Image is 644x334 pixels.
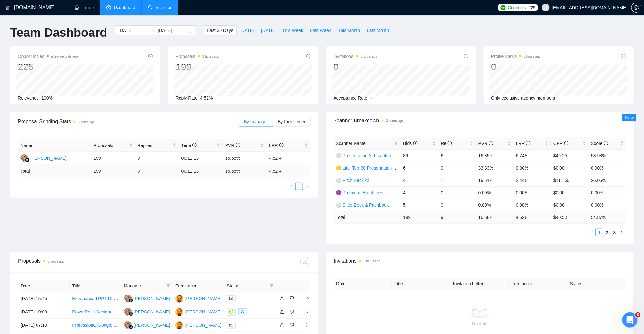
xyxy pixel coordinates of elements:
[290,309,294,314] span: dislike
[589,199,626,211] td: 0.00%
[48,260,64,263] time: 3 hours ago
[336,153,391,158] a: ⚪ Presentation ALL-cautch
[78,120,95,124] time: 3 hours ago
[179,165,223,177] td: 00:12:13
[491,61,541,73] div: 0
[91,139,135,152] th: Proposals
[393,138,399,148] span: filter
[367,27,389,34] span: Last Month
[589,149,626,162] td: 58.98%
[237,25,258,35] button: [DATE]
[620,231,624,234] span: right
[604,229,611,236] a: 2
[280,296,285,301] span: like
[124,322,170,327] a: VZ[PERSON_NAME]
[279,143,284,147] span: info-circle
[20,154,28,162] img: VZ
[489,141,493,145] span: info-circle
[336,165,413,170] a: 🟡 Lite: Top-30 Presentation Keywords
[567,278,626,290] th: Status
[173,280,224,292] th: Freelancer
[619,229,626,236] button: right
[18,280,70,292] th: Date
[524,55,541,58] time: 3 hours ago
[305,184,309,188] span: right
[501,5,506,10] img: upwork-logo.png
[158,27,186,34] input: End date
[124,282,164,289] span: Manager
[165,281,172,291] span: filter
[564,141,569,145] span: info-circle
[10,25,107,40] h1: Team Dashboard
[93,142,127,149] span: Proposals
[370,95,373,100] span: --
[588,229,596,236] button: left
[619,229,626,236] li: Next Page
[551,174,588,186] td: $111.60
[438,199,476,211] td: 0
[476,162,513,174] td: 33.33%
[288,321,296,329] button: dislike
[204,25,237,35] button: Last 30 Days
[175,309,222,314] a: JN[PERSON_NAME]
[280,323,285,328] span: like
[166,284,170,288] span: filter
[202,55,219,58] time: 3 hours ago
[121,280,173,292] th: Manager
[401,199,438,211] td: 5
[91,152,135,165] td: 199
[394,141,398,145] span: filter
[478,141,493,146] span: PVR
[476,211,513,223] td: 16.58 %
[438,149,476,162] td: 6
[438,211,476,223] td: 9
[590,231,594,234] span: left
[300,257,310,267] button: download
[508,4,527,11] span: Connects:
[307,25,335,35] button: Last Week
[20,155,67,160] a: VZ[PERSON_NAME]
[301,260,310,265] span: download
[134,295,170,302] div: [PERSON_NAME]
[544,5,548,10] span: user
[124,296,170,301] a: VZ[PERSON_NAME]
[258,25,279,35] button: [DATE]
[290,296,294,301] span: dislike
[41,95,53,100] span: 100%
[401,211,438,223] td: 199
[207,27,233,34] span: Last 30 Days
[551,149,588,162] td: $40.29
[386,119,403,123] time: 3 hours ago
[438,174,476,186] td: 1
[551,211,588,223] td: $ 40.53
[296,183,303,190] a: 1
[438,162,476,174] td: 0
[279,321,286,329] button: like
[18,305,70,319] td: [DATE] 10:00
[334,211,401,223] td: Total
[589,174,626,186] td: 26.06%
[129,312,133,316] img: gigradar-bm.png
[70,292,121,305] td: Experienced PPT Designer Needed for Fintech Pitch Deck
[476,174,513,186] td: 19.51%
[551,162,588,174] td: $0.00
[303,183,311,190] button: right
[268,281,275,291] span: filter
[192,143,197,147] span: info-circle
[18,319,70,332] td: [DATE] 07:10
[334,117,627,125] span: Scanner Breakdown
[336,141,366,146] span: Scanner Name
[476,199,513,211] td: 0.00%
[179,152,223,165] td: 00:12:13
[491,53,541,60] span: Profile Views
[588,229,596,236] li: Previous Page
[622,312,638,328] iframe: Intercom live chat
[185,295,222,302] div: [PERSON_NAME]
[401,149,438,162] td: 89
[392,278,451,290] th: Title
[18,292,70,305] td: [DATE] 15:45
[300,323,310,327] span: right
[240,27,254,34] span: [DATE]
[336,202,389,208] a: ⚪ Slide Deck & Pitchbook
[185,322,222,329] div: [PERSON_NAME]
